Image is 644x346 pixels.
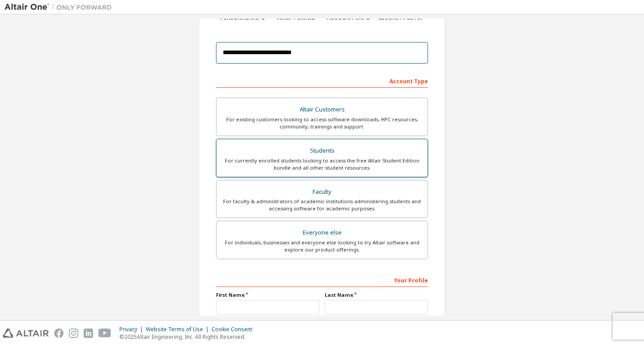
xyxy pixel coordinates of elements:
img: altair_logo.svg [3,329,49,338]
img: linkedin.svg [84,329,93,338]
div: Faculty [222,186,422,198]
div: Everyone else [222,226,422,239]
div: Your Profile [216,273,428,287]
div: For currently enrolled students looking to access the free Altair Student Edition bundle and all ... [222,157,422,171]
img: youtube.svg [98,329,111,338]
div: Website Terms of Use [146,326,212,333]
label: Last Name [325,291,428,299]
div: Cookie Consent [212,326,258,333]
img: instagram.svg [69,329,78,338]
div: Account Type [216,73,428,88]
label: First Name [216,291,319,299]
div: For individuals, businesses and everyone else looking to try Altair software and explore our prod... [222,239,422,253]
p: © 2025 Altair Engineering, Inc. All Rights Reserved. [119,333,258,341]
img: facebook.svg [54,329,64,338]
div: Altair Customers [222,103,422,116]
div: Privacy [119,326,146,333]
div: For faculty & administrators of academic institutions administering students and accessing softwa... [222,198,422,212]
img: Altair One [4,3,116,12]
div: Students [222,145,422,157]
div: For existing customers looking to access software downloads, HPC resources, community, trainings ... [222,116,422,130]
